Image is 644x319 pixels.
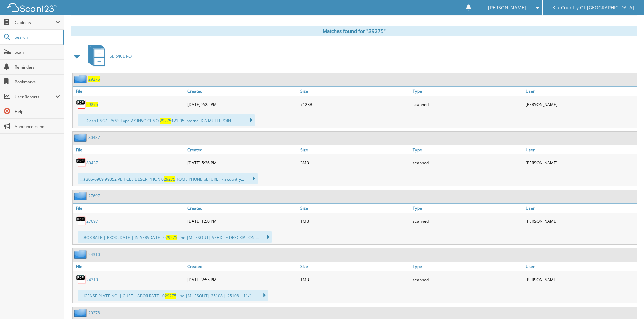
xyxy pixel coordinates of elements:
[299,214,411,228] div: 1MB
[110,53,132,59] span: SERVICE RO
[524,87,637,96] a: User
[71,26,637,36] div: Matches found for "29275"
[74,133,88,142] img: folder2.png
[299,156,411,169] div: 3MB
[166,235,177,240] span: 29275
[299,204,411,213] a: Size
[15,79,60,85] span: Bookmarks
[186,204,299,213] a: Created
[74,309,88,317] img: folder2.png
[524,214,637,228] div: [PERSON_NAME]
[88,135,100,140] a: 80437
[76,274,86,285] img: PDF.png
[84,43,132,70] a: SERVICE RO
[88,76,100,82] a: 29275
[164,176,175,182] span: 29275
[411,145,524,154] a: Type
[299,262,411,271] a: Size
[73,145,186,154] a: File
[73,87,186,96] a: File
[524,262,637,271] a: User
[15,20,55,25] span: Cabinets
[76,216,86,226] img: PDF.png
[15,64,60,70] span: Reminders
[76,99,86,109] img: PDF.png
[299,273,411,286] div: 1MB
[88,310,100,316] a: 20278
[7,3,57,12] img: scan123-logo-white.svg
[160,118,171,124] span: 29275
[524,204,637,213] a: User
[74,75,88,83] img: folder2.png
[411,98,524,111] div: scanned
[411,204,524,213] a: Type
[86,277,98,283] a: 24310
[186,156,299,169] div: [DATE] 5:26 PM
[186,98,299,111] div: [DATE] 2:25 PM
[74,192,88,200] img: folder2.png
[524,156,637,169] div: [PERSON_NAME]
[86,160,98,166] a: 80437
[552,6,634,10] span: Kia Country Of [GEOGRAPHIC_DATA]
[88,251,100,257] a: 24310
[78,114,255,126] div: ..... Cash ENG/TRANS Type A* INVOICENO. $21.95 Internal KIA MULTI-POINT ... ...
[524,145,637,154] a: User
[299,145,411,154] a: Size
[78,290,268,301] div: ...ICENSE PLATE NO. | CUST. LABOR RATE| 0 Line |MILESOUT| 25108 | 25108 | 11/1...
[78,173,258,184] div: ...) 305-6969 99352 VEHICLE DESCRIPTION 0 HOME PHONE pb [URL]. kiacountry...
[86,102,98,107] a: 29275
[15,49,60,55] span: Scan
[74,250,88,259] img: folder2.png
[411,273,524,286] div: scanned
[488,6,526,10] span: [PERSON_NAME]
[15,34,59,40] span: Search
[15,94,55,100] span: User Reports
[411,214,524,228] div: scanned
[73,204,186,213] a: File
[524,98,637,111] div: [PERSON_NAME]
[186,145,299,154] a: Created
[411,156,524,169] div: scanned
[73,262,186,271] a: File
[78,231,272,243] div: ...BOR RATE | PROD. DATE | IN-SERVDATE| 0 Line |MILESOUT| VEHICLE DESCRIPTION ...
[186,273,299,286] div: [DATE] 2:55 PM
[86,218,98,224] a: 27697
[524,273,637,286] div: [PERSON_NAME]
[76,158,86,168] img: PDF.png
[15,124,60,129] span: Announcements
[88,193,100,199] a: 27697
[186,262,299,271] a: Created
[610,287,644,319] iframe: Chat Widget
[186,87,299,96] a: Created
[411,87,524,96] a: Type
[299,98,411,111] div: 712KB
[15,109,60,114] span: Help
[411,262,524,271] a: Type
[186,214,299,228] div: [DATE] 1:50 PM
[165,293,176,299] span: 29275
[299,87,411,96] a: Size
